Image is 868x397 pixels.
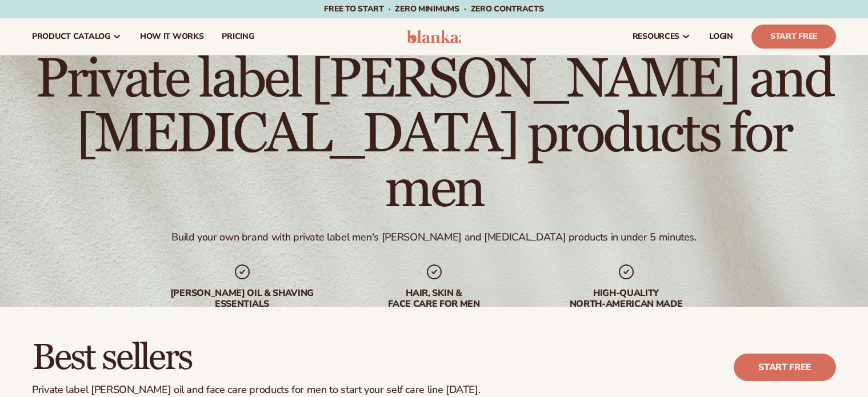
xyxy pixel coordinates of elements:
[32,339,480,377] h2: Best sellers
[700,18,742,55] a: LOGIN
[633,32,679,41] span: resources
[169,288,315,310] div: [PERSON_NAME] oil & shaving essentials
[171,231,696,244] div: Build your own brand with private label men's [PERSON_NAME] and [MEDICAL_DATA] products in under ...
[222,32,254,41] span: pricing
[361,288,507,310] div: hair, skin & face care for men
[32,32,110,41] span: product catalog
[140,32,204,41] span: How It Works
[32,384,480,396] div: Private label [PERSON_NAME] oil and face care products for men to start your self care line [DATE].
[734,354,836,381] a: Start free
[213,18,263,55] a: pricing
[23,18,131,55] a: product catalog
[751,25,836,49] a: Start Free
[407,30,461,43] img: logo
[553,288,699,310] div: High-quality North-american made
[32,53,836,217] h1: Private label [PERSON_NAME] and [MEDICAL_DATA] products for men
[324,3,543,14] span: Free to start · ZERO minimums · ZERO contracts
[709,32,733,41] span: LOGIN
[623,18,700,55] a: resources
[131,18,213,55] a: How It Works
